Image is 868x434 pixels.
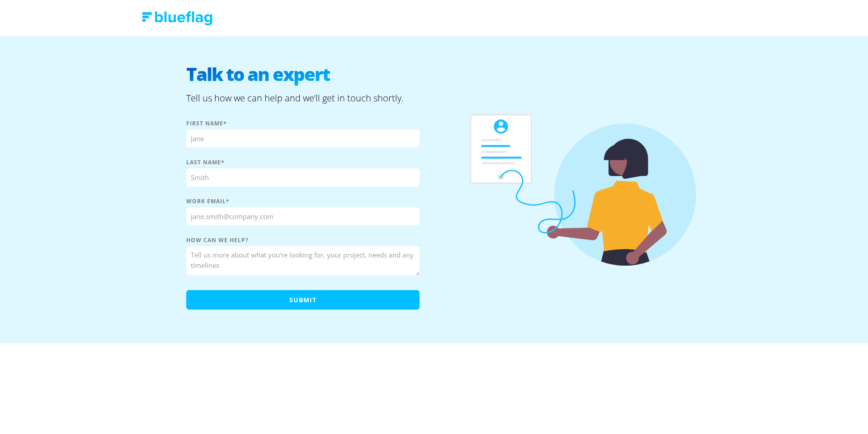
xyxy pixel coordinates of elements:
span: Last name [186,158,221,167]
span: Work Email [186,197,226,205]
span: How can we help? [186,236,249,244]
input: Smith [186,168,420,186]
h2: Tell us how we can help and we’ll get in touch shortly. [186,88,420,110]
img: Blue Flag logo [142,11,212,25]
h1: Talk to an expert [186,65,420,88]
input: Jane [186,129,420,148]
input: jane.smith@company.com [186,207,420,225]
input: Submit [186,290,420,310]
span: First name [186,119,223,128]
